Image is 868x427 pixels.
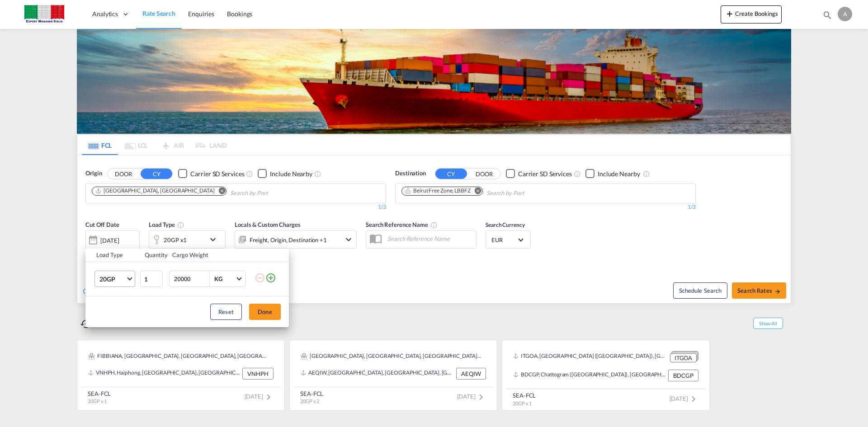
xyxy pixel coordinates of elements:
[99,275,126,284] span: 20GP
[255,272,265,283] md-icon: icon-minus-circle-outline
[140,271,163,287] input: Qty
[172,251,249,259] div: Cargo Weight
[214,275,222,282] div: KG
[265,272,276,283] md-icon: icon-plus-circle-outline
[249,304,281,320] button: Done
[210,304,242,320] button: Reset
[139,249,167,262] th: Quantity
[94,271,135,287] md-select: Choose: 20GP
[173,271,209,286] input: Enter Weight
[85,249,139,262] th: Load Type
